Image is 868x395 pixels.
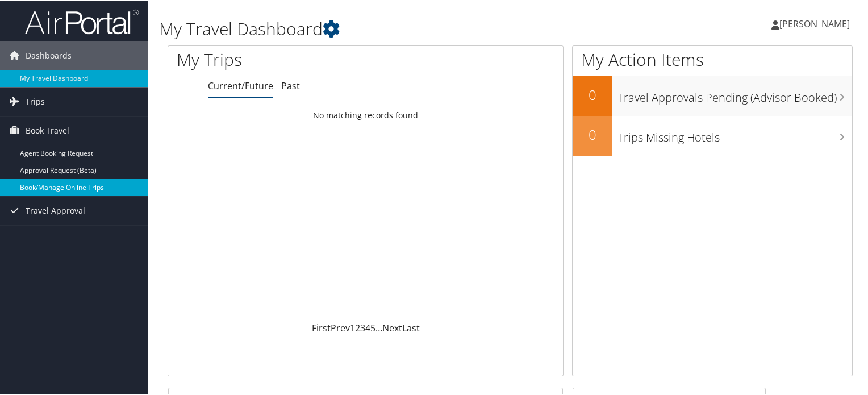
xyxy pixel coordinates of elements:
[618,83,852,105] h3: Travel Approvals Pending (Advisor Booked)
[573,75,852,115] a: 0Travel Approvals Pending (Advisor Booked)
[26,196,85,224] span: Travel Approval
[355,321,360,333] a: 2
[375,321,382,333] span: …
[312,321,331,333] a: First
[360,321,365,333] a: 3
[281,78,300,91] a: Past
[208,78,273,91] a: Current/Future
[168,104,563,124] td: No matching records found
[402,321,420,333] a: Last
[26,40,72,69] span: Dashboards
[350,321,355,333] a: 1
[382,321,402,333] a: Next
[26,86,45,115] span: Trips
[159,16,627,40] h1: My Travel Dashboard
[779,16,850,29] span: [PERSON_NAME]
[370,321,375,333] a: 5
[573,47,852,70] h1: My Action Items
[177,47,390,70] h1: My Trips
[331,321,350,333] a: Prev
[573,115,852,155] a: 0Trips Missing Hotels
[618,123,852,144] h3: Trips Missing Hotels
[771,6,861,40] a: [PERSON_NAME]
[573,124,612,143] h2: 0
[26,115,69,144] span: Book Travel
[25,7,139,34] img: airportal-logo.png
[365,321,370,333] a: 4
[573,84,612,103] h2: 0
